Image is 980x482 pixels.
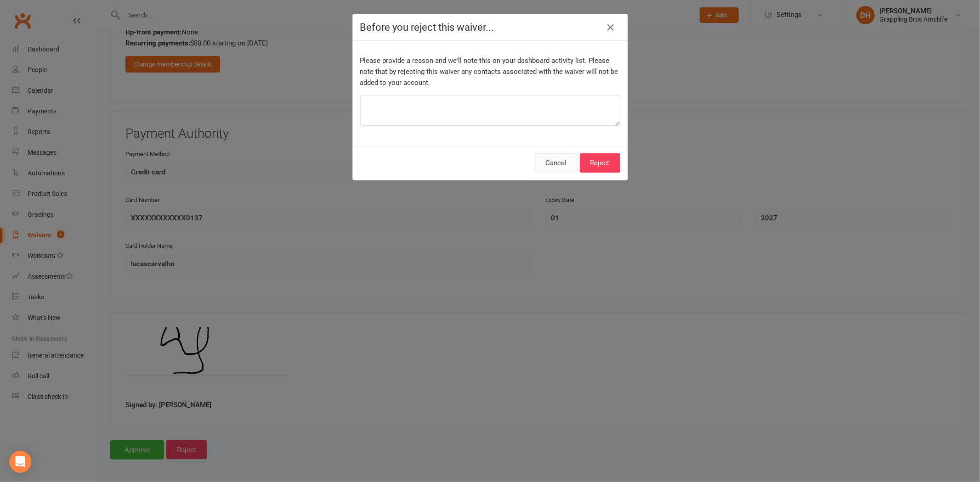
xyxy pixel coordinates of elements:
[535,153,578,173] button: Cancel
[9,451,31,473] div: Open Intercom Messenger
[360,22,620,33] h4: Before you reject this waiver...
[360,55,620,88] p: Please provide a reason and we'll note this on your dashboard activity list. Please note that by ...
[604,20,618,35] button: Close
[580,153,620,173] button: Reject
